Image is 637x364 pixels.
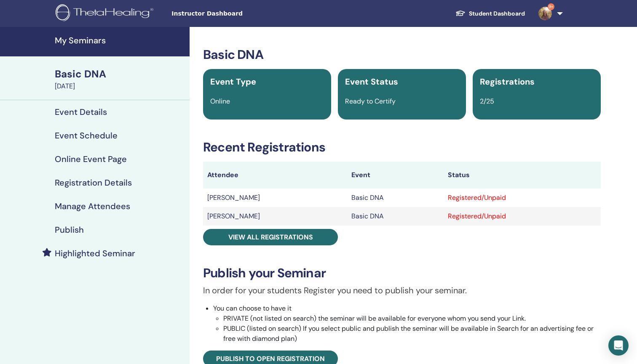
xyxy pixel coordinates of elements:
[448,211,597,221] div: Registered/Unpaid
[480,97,494,106] span: 2/25
[55,201,130,211] h4: Manage Attendees
[347,207,444,226] td: Basic DNA
[171,9,298,18] span: Instructor Dashboard
[56,4,156,23] img: logo.png
[345,76,398,87] span: Event Status
[223,324,601,344] li: PUBLIC (listed on search) If you select public and publish the seminar will be available in Searc...
[449,6,532,21] a: Student Dashboard
[55,248,135,258] h4: Highlighted Seminar
[203,207,347,226] td: [PERSON_NAME]
[347,162,444,189] th: Event
[538,7,552,20] img: default.jpg
[448,193,597,203] div: Registered/Unpaid
[55,225,84,235] h4: Publish
[55,130,118,141] h4: Event Schedule
[455,10,466,17] img: graduation-cap-white.svg
[228,233,313,242] span: View all registrations
[213,303,601,344] li: You can choose to have it
[203,47,601,62] h3: Basic DNA
[50,67,190,91] a: Basic DNA[DATE]
[210,97,230,106] span: Online
[203,162,347,189] th: Attendee
[55,107,107,117] h4: Event Details
[480,76,535,87] span: Registrations
[223,314,601,324] li: PRIVATE (not listed on search) the seminar will be available for everyone whom you send your Link.
[347,189,444,207] td: Basic DNA
[345,97,396,106] span: Ready to Certify
[55,81,185,91] div: [DATE]
[55,154,127,164] h4: Online Event Page
[210,76,256,87] span: Event Type
[608,335,629,356] div: Open Intercom Messenger
[203,189,347,207] td: [PERSON_NAME]
[444,162,601,189] th: Status
[548,3,554,10] span: 9+
[55,35,185,45] h4: My Seminars
[203,284,601,297] p: In order for your students Register you need to publish your seminar.
[203,229,338,245] a: View all registrations
[203,266,601,281] h3: Publish your Seminar
[203,140,601,155] h3: Recent Registrations
[216,354,325,363] span: Publish to open registration
[55,178,132,188] h4: Registration Details
[55,67,185,81] div: Basic DNA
